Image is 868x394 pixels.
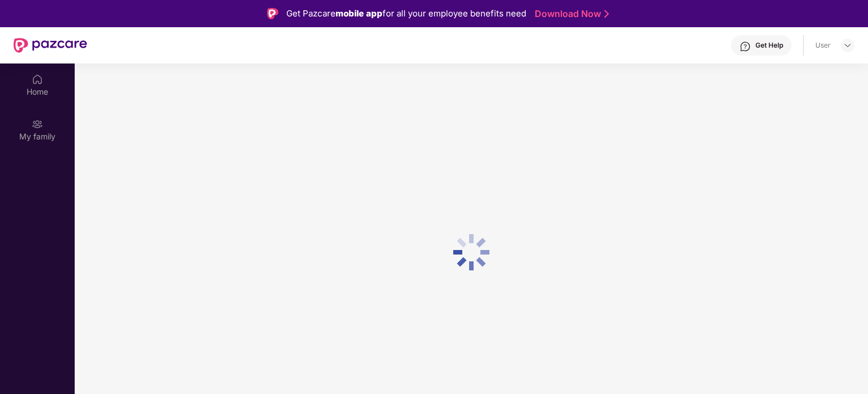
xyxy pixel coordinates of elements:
img: Logo [267,8,278,19]
div: Get Pazcare for all your employee benefits need [286,7,526,20]
div: Get Help [755,41,783,50]
strong: mobile app [336,8,383,19]
div: User [815,41,831,50]
img: New Pazcare Logo [14,38,87,53]
img: svg+xml;base64,PHN2ZyB3aWR0aD0iMjAiIGhlaWdodD0iMjAiIHZpZXdCb3g9IjAgMCAyMCAyMCIgZmlsbD0ibm9uZSIgeG... [32,118,43,130]
a: Download Now [535,8,605,20]
img: svg+xml;base64,PHN2ZyBpZD0iRHJvcGRvd24tMzJ4MzIiIHhtbG5zPSJodHRwOi8vd3d3LnczLm9yZy8yMDAwL3N2ZyIgd2... [843,41,852,50]
img: svg+xml;base64,PHN2ZyBpZD0iSGVscC0zMngzMiIgeG1sbnM9Imh0dHA6Ly93d3cudzMub3JnLzIwMDAvc3ZnIiB3aWR0aD... [740,41,751,52]
img: svg+xml;base64,PHN2ZyBpZD0iSG9tZSIgeG1sbnM9Imh0dHA6Ly93d3cudzMub3JnLzIwMDAvc3ZnIiB3aWR0aD0iMjAiIG... [32,74,43,85]
img: Stroke [604,8,609,20]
